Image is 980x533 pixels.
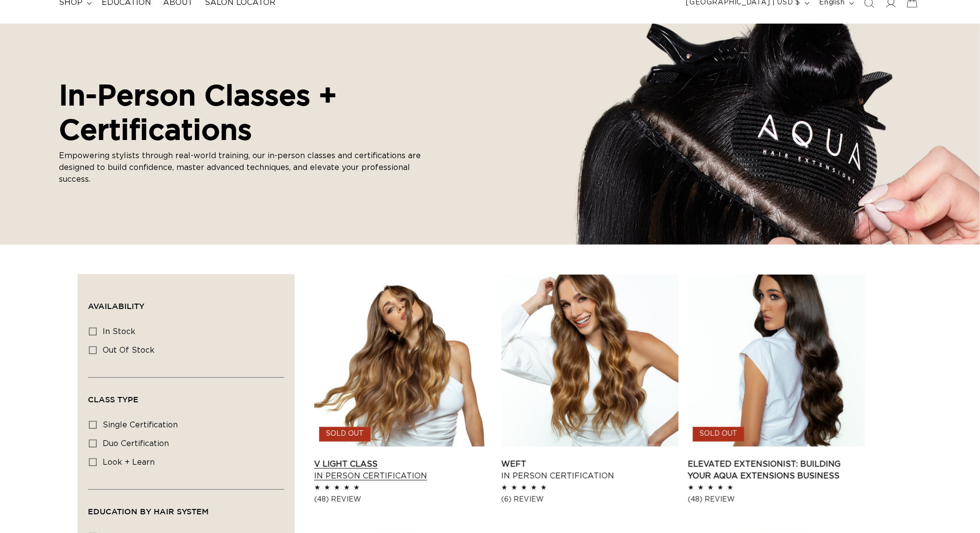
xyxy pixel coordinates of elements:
[88,378,284,413] summary: Class Type (0 selected)
[59,78,432,146] h2: In-Person Classes + Certifications
[88,490,284,525] summary: Education By Hair system (0 selected)
[688,458,865,482] a: Elevated Extensionist: Building Your AQUA Extensions Business
[88,302,144,310] span: Availability
[88,507,209,516] span: Education By Hair system
[103,440,169,448] span: duo certification
[88,284,284,320] summary: Availability (0 selected)
[103,458,155,466] span: look + learn
[501,458,679,482] a: Weft In Person Certification
[103,421,178,429] span: single certification
[103,346,155,354] span: Out of stock
[314,458,491,482] a: V Light Class In Person Certification
[103,328,136,336] span: In stock
[88,395,138,404] span: Class Type
[59,150,432,186] p: Empowering stylists through real-world training, our in-person classes and certifications are des...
